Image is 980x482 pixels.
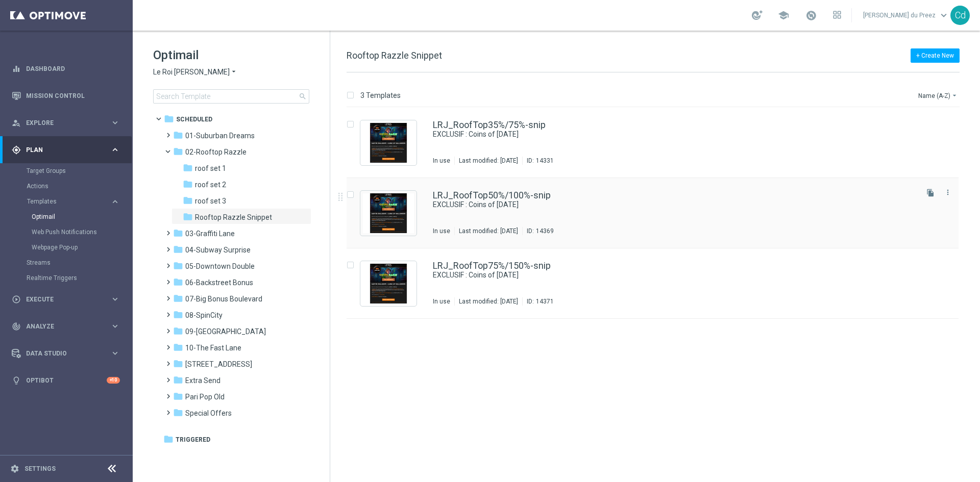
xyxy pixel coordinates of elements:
[12,322,110,331] div: Analyze
[32,209,132,224] div: Optimail
[183,163,193,173] i: folder
[522,297,554,306] div: ID:
[26,82,120,109] a: Mission Control
[917,89,960,102] button: Name (A-Z)arrow_drop_down
[950,6,970,25] div: Cd
[27,197,120,206] div: Templates keyboard_arrow_right
[12,55,120,82] div: Dashboard
[11,92,120,100] button: Mission Control
[110,294,120,304] i: keyboard_arrow_right
[455,227,522,235] div: Last modified: [DATE]
[183,195,193,206] i: folder
[336,108,978,178] div: Press SPACE to select this row.
[336,248,978,319] div: Press SPACE to select this row.
[522,157,554,165] div: ID:
[27,255,132,270] div: Streams
[32,243,106,251] a: Webpage Pop-up
[32,228,106,236] a: Web Push Notifications
[26,120,110,126] span: Explore
[433,130,916,139] div: EXCLUSIF : Coins of Halloween
[153,47,309,63] h1: Optimail
[26,350,110,357] span: Data Studio
[11,322,120,331] button: track_changes Analyze keyboard_arrow_right
[12,118,110,128] div: Explore
[536,297,554,306] div: 14371
[185,131,255,140] span: 01-Suburban Dreams
[185,278,253,287] span: 06-Backstreet Bonus
[185,360,252,369] span: 11-The 31st Avenue
[26,296,110,302] span: Execute
[185,229,235,238] span: 03-Graffiti Lane
[195,196,226,206] span: roof set 3
[536,227,554,235] div: 14369
[12,64,21,73] i: equalizer
[195,213,272,222] span: Rooftop Razzle Snippet
[27,270,132,286] div: Realtime Triggers
[110,348,120,358] i: keyboard_arrow_right
[110,197,120,207] i: keyboard_arrow_right
[163,434,174,444] i: folder
[176,435,210,444] span: Triggered
[185,311,223,320] span: 08-SpinCity
[12,349,110,358] div: Data Studio
[107,377,120,384] div: +10
[173,408,183,418] i: folder
[27,167,106,175] a: Target Groups
[27,274,106,282] a: Realtime Triggers
[944,188,952,196] i: more_vert
[110,118,120,128] i: keyboard_arrow_right
[455,297,522,306] div: Last modified: [DATE]
[10,464,19,473] i: settings
[27,259,106,267] a: Streams
[363,193,414,233] img: 14369.jpeg
[164,114,174,124] i: folder
[153,89,309,104] input: Search Template
[12,322,21,331] i: track_changes
[536,157,554,165] div: 14331
[12,376,21,385] i: lightbulb
[12,145,110,155] div: Plan
[12,82,120,109] div: Mission Control
[173,146,183,157] i: folder
[433,261,551,270] a: LRJ_RoofTop75%/150%-snip
[433,157,450,165] div: In use
[195,164,226,173] span: roof set 1
[11,65,120,73] div: equalizer Dashboard
[173,391,183,401] i: folder
[12,367,120,394] div: Optibot
[185,343,241,352] span: 10-The Fast Lane
[173,277,183,287] i: folder
[363,264,414,303] img: 14371.jpeg
[778,10,789,21] span: school
[173,342,183,352] i: folder
[11,349,120,358] button: Data Studio keyboard_arrow_right
[185,392,225,401] span: Pari Pop Old
[26,323,110,329] span: Analyze
[363,123,414,163] img: 14331.jpeg
[32,224,132,240] div: Web Push Notifications
[943,186,953,198] button: more_vert
[32,240,132,255] div: Webpage Pop-up
[924,186,937,199] button: file_copy
[433,270,916,280] div: EXCLUSIF : Coins of Halloween
[185,245,251,255] span: 04-Subway Surprise
[12,145,21,155] i: gps_fixed
[433,270,892,280] a: EXCLUSIF : Coins of [DATE]
[153,67,238,77] button: Le Roi [PERSON_NAME] arrow_drop_down
[185,262,255,271] span: 05-Downtown Double
[27,198,100,205] span: Templates
[183,179,193,189] i: folder
[195,180,226,189] span: roof set 2
[938,10,949,21] span: keyboard_arrow_down
[110,321,120,331] i: keyboard_arrow_right
[433,191,551,200] a: LRJ_RoofTop50%/100%-snip
[27,179,132,194] div: Actions
[433,120,546,130] a: LRJ_RoofTop35%/75%-snip
[433,297,450,306] div: In use
[230,67,238,77] i: arrow_drop_down
[27,194,132,255] div: Templates
[185,294,262,303] span: 07-Big Bonus Boulevard
[173,130,183,140] i: folder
